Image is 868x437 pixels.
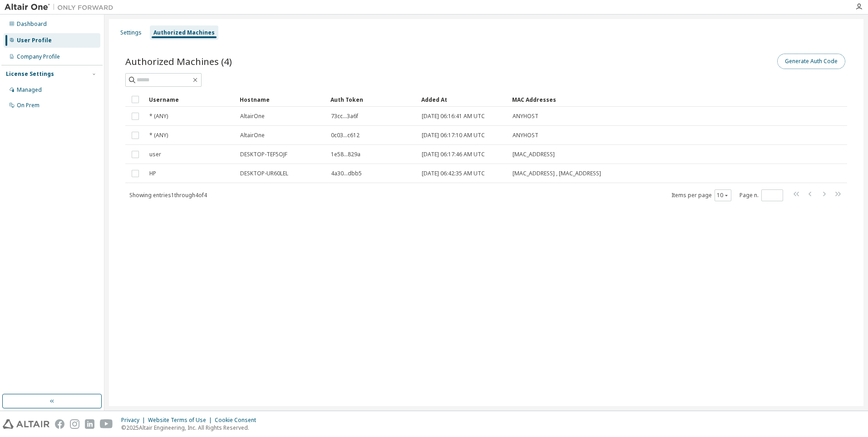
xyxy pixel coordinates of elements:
div: Added At [421,92,505,107]
div: Dashboard [17,20,47,28]
div: Auth Token [330,92,414,107]
span: ANYHOST [513,113,538,120]
span: * (ANY) [149,113,168,120]
span: AltairOne [240,113,265,120]
span: AltairOne [240,132,265,139]
button: Generate Auth Code [777,54,845,69]
div: On Prem [17,102,39,109]
span: user [149,151,161,158]
span: [MAC_ADDRESS] [513,151,555,158]
div: License Settings [6,70,54,78]
span: Items per page [671,189,731,201]
button: 10 [717,192,729,199]
span: [DATE] 06:42:35 AM UTC [422,170,485,177]
span: * (ANY) [149,132,168,139]
div: User Profile [17,37,52,44]
img: linkedin.svg [85,419,94,429]
span: [DATE] 06:16:41 AM UTC [422,113,485,120]
span: HP [149,170,156,177]
span: DESKTOP-UR60LEL [240,170,288,177]
img: altair_logo.svg [3,419,49,429]
span: Showing entries 1 through 4 of 4 [129,191,207,199]
div: Cookie Consent [215,417,261,424]
span: [DATE] 06:17:10 AM UTC [422,132,485,139]
div: Managed [17,86,42,94]
div: Authorized Machines [153,29,215,36]
span: DESKTOP-TEF5OJF [240,151,287,158]
span: Page n. [740,189,783,201]
div: Username [149,92,232,107]
span: 4a30...dbb5 [331,170,362,177]
div: Website Terms of Use [148,417,215,424]
span: Authorized Machines (4) [125,55,232,68]
img: facebook.svg [55,419,64,429]
img: Altair One [5,3,118,12]
p: © 2025 Altair Engineering, Inc. All Rights Reserved. [121,424,261,432]
img: youtube.svg [100,419,113,429]
div: MAC Addresses [512,92,752,107]
span: 0c03...c612 [331,132,360,139]
span: 73cc...3a6f [331,113,358,120]
img: instagram.svg [70,419,79,429]
span: 1e58...829a [331,151,360,158]
div: Privacy [121,417,148,424]
div: Hostname [240,92,323,107]
span: ANYHOST [513,132,538,139]
div: Company Profile [17,53,60,60]
span: [MAC_ADDRESS] , [MAC_ADDRESS] [513,170,601,177]
div: Settings [120,29,142,36]
span: [DATE] 06:17:46 AM UTC [422,151,485,158]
